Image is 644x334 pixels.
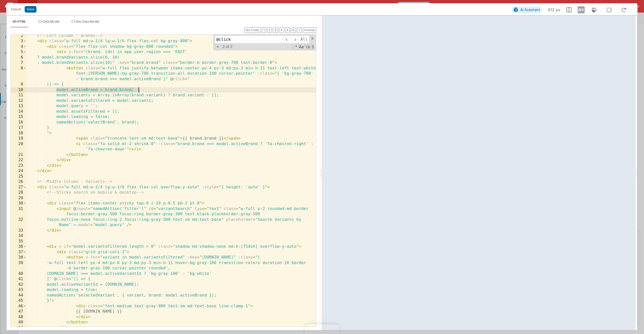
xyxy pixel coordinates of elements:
span: AI Assistant [520,8,540,12]
div: 29 [11,195,26,201]
span: Toggel Replace mode [215,44,221,49]
div: 36 [11,244,26,249]
button: 5 [285,27,290,33]
div: 20 [11,141,26,152]
div: 32 [11,217,26,228]
div: 8 [11,66,26,82]
span: HTML [17,20,26,23]
div: 28 [11,190,26,195]
div: 34 [11,233,26,239]
button: Save [25,6,36,13]
button: Format [303,27,316,33]
button: 2 [267,27,272,33]
div: 27 [11,185,26,190]
div: 23 [11,163,26,169]
span: Whole Word Search [305,44,310,50]
div: 44 [11,293,26,298]
button: 7 [297,27,302,33]
div: 38 [11,255,26,260]
span: Dev Data Model [76,20,99,23]
div: 15 [11,114,26,120]
div: 40 [11,271,26,277]
div: 48 [11,314,26,320]
span: 2 of 2 [220,45,234,49]
div: 39 [11,260,26,271]
div: 33 [11,228,26,233]
button: AI Assistant [512,7,542,13]
div: 21 [11,152,26,158]
div: 14 [11,109,26,114]
div: 18 [11,131,26,136]
span: RegExp Search [292,44,298,50]
div: 16 [11,120,26,125]
span: Search In Selection [311,44,315,50]
div: 4 [11,44,26,50]
div: 47 [11,309,26,314]
div: 25 [11,174,26,179]
div: 41 [11,276,26,282]
div: 13 [11,103,26,109]
div: 35 [11,239,26,244]
div: 30 [11,201,26,206]
div: 3 [11,38,26,44]
button: 6 [291,27,296,33]
div: 26 [11,179,26,185]
div: 46 [11,304,26,309]
div: 10 [11,87,26,93]
div: 11 [11,93,26,98]
div: 2 [11,33,26,39]
div: 37 [11,249,26,255]
div: 49 [11,320,26,325]
div: 22 [11,157,26,163]
div: 45 [11,298,26,304]
button: 3 [273,27,278,33]
div: 17 [11,125,26,131]
div: 6 [11,55,26,60]
button: 1 [262,27,266,33]
div: 42 [11,282,26,287]
div: 12 [11,98,26,104]
span: Alt-Enter [299,35,309,44]
div: 7 [11,60,26,66]
button: Cancel [8,6,23,13]
div: 24 [11,168,26,174]
div: 43 [11,287,26,293]
div: 19 [11,136,26,141]
input: Search for [215,35,283,44]
span: CaseSensitive Search [298,44,304,50]
div: 9 [11,82,26,87]
span: 612 px [548,7,560,13]
div: 50 [11,325,26,331]
div: 31 [11,206,26,217]
span: Data Model [43,20,59,23]
button: No Folds [245,27,261,33]
button: 4 [279,27,284,33]
div: 5 [11,49,26,55]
